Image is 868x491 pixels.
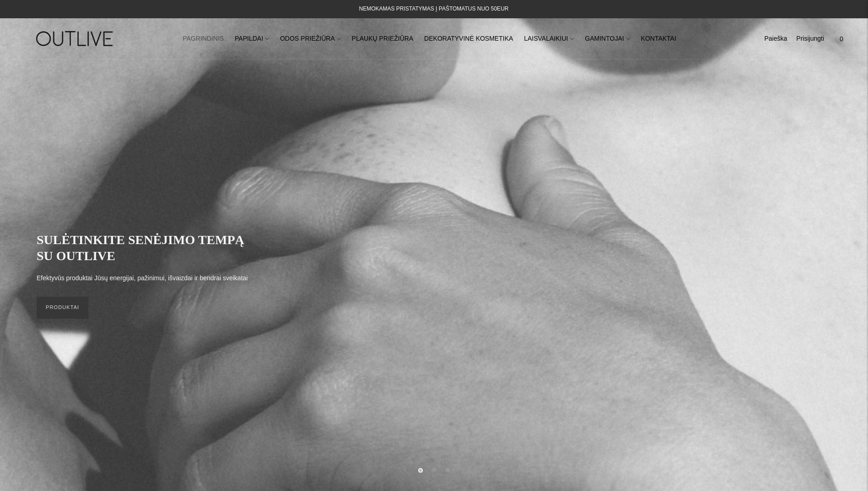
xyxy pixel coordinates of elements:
[37,232,256,264] h2: SULĖTINKITE SENĖJIMO TEMPĄ SU OUTLIVE
[524,29,574,49] a: LAISVALAIKIUI
[235,29,269,49] a: PAPILDAI
[18,23,133,54] img: OUTLIVE
[183,29,224,49] a: PAGRINDINIS
[641,29,676,49] a: KONTAKTAI
[585,29,630,49] a: GAMINTOJAI
[445,467,450,472] button: Move carousel to slide 3
[833,29,850,49] a: 0
[424,29,513,49] a: DEKORATYVINĖ KOSMETIKA
[37,273,248,284] p: Efektyvūs produktai Jūsų energijai, pažinimui, išvaizdai ir bendrai sveikatai
[764,29,787,49] a: Paieška
[418,468,423,473] button: Move carousel to slide 1
[835,32,848,45] span: 0
[280,29,341,49] a: ODOS PRIEŽIŪRA
[796,29,824,49] a: Prisijungti
[359,4,509,15] div: NEMOKAMAS PRISTATYMAS Į PAŠTOMATUS NUO 50EUR
[432,467,437,472] button: Move carousel to slide 2
[37,297,88,319] a: PRODUKTAI
[352,29,414,49] a: PLAUKŲ PRIEŽIŪRA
